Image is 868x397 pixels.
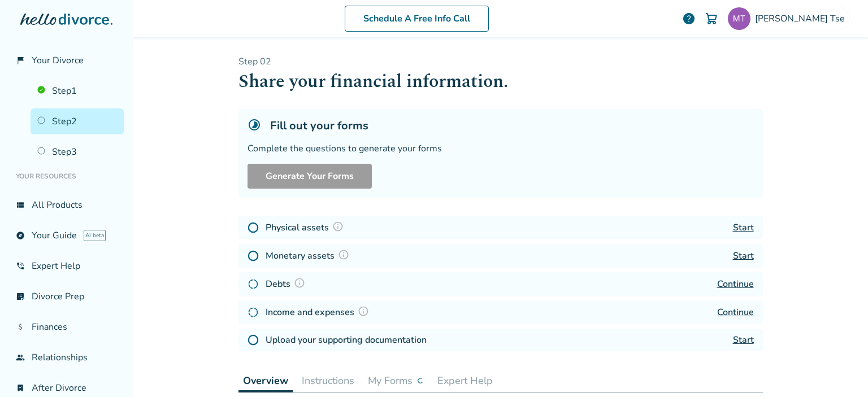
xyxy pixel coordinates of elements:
[266,333,427,347] h4: Upload your supporting documentation
[266,277,309,291] h4: Debts
[345,6,489,32] a: Schedule A Free Info Call
[297,369,359,392] button: Instructions
[266,220,347,235] h4: Physical assets
[728,7,750,30] img: tserefina@gmail.com
[248,164,372,189] button: Generate Your Forms
[9,192,124,218] a: view_listAll Products
[733,221,754,234] a: Start
[16,56,25,65] span: flag_2
[733,334,754,346] a: Start
[248,250,259,261] img: Not Started
[238,369,293,392] button: Overview
[294,277,305,289] img: Question Mark
[248,334,259,346] img: Not Started
[248,142,754,155] div: Complete the questions to generate your forms
[16,322,25,331] span: attach_money
[16,383,25,392] span: bookmark_check
[16,353,25,362] span: group
[248,307,259,318] img: In Progress
[433,369,497,392] button: Expert Help
[266,248,353,263] h4: Monetary assets
[9,344,124,370] a: groupRelationships
[248,222,259,233] img: Not Started
[32,54,84,67] span: Your Divorce
[9,223,124,248] a: exploreYour GuideAI beta
[238,68,763,95] h1: Share your financial information.
[238,55,763,68] p: Step 0 2
[717,278,754,290] a: Continue
[31,108,124,134] a: Step2
[733,250,754,262] a: Start
[16,292,25,301] span: list_alt_check
[358,306,369,317] img: Question Mark
[9,253,124,279] a: phone_in_talkExpert Help
[755,12,849,25] span: [PERSON_NAME] Tse
[9,314,124,340] a: attach_moneyFinances
[363,369,428,392] button: My Forms
[717,306,754,319] a: Continue
[332,221,344,232] img: Question Mark
[9,165,124,187] li: Your Resources
[682,12,696,25] a: help
[417,377,424,384] img: ...
[270,118,368,133] h5: Fill out your forms
[248,278,259,290] img: In Progress
[338,249,349,260] img: Question Mark
[705,12,718,25] img: Cart
[84,230,106,241] span: AI beta
[31,78,124,104] a: Step1
[9,283,124,309] a: list_alt_checkDivorce Prep
[16,261,25,271] span: phone_in_talk
[9,47,124,73] a: flag_2Your Divorce
[31,139,124,165] a: Step3
[16,231,25,240] span: explore
[266,305,372,320] h4: Income and expenses
[16,200,25,210] span: view_list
